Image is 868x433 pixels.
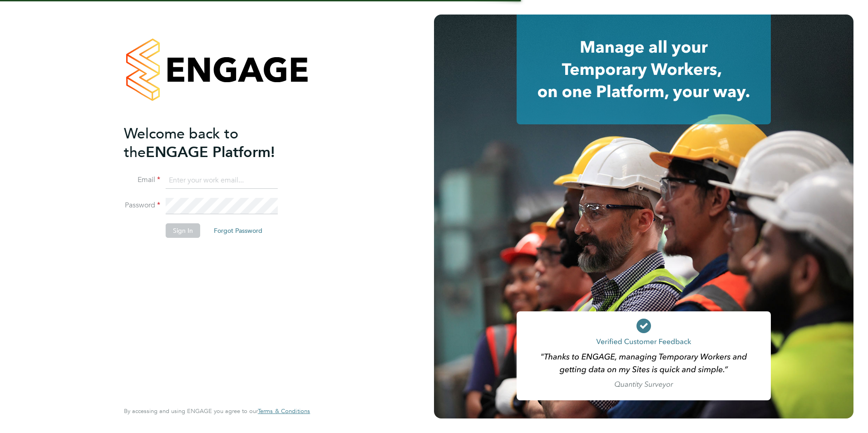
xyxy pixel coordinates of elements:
label: Email [124,175,160,185]
span: Welcome back to the [124,125,238,161]
h2: ENGAGE Platform! [124,124,301,162]
button: Sign In [166,223,200,238]
a: Terms & Conditions [258,408,310,415]
input: Enter your work email... [166,172,278,189]
label: Password [124,201,160,210]
button: Forgot Password [207,223,270,238]
span: Terms & Conditions [258,407,310,415]
span: By accessing and using ENGAGE you agree to our [124,407,310,415]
